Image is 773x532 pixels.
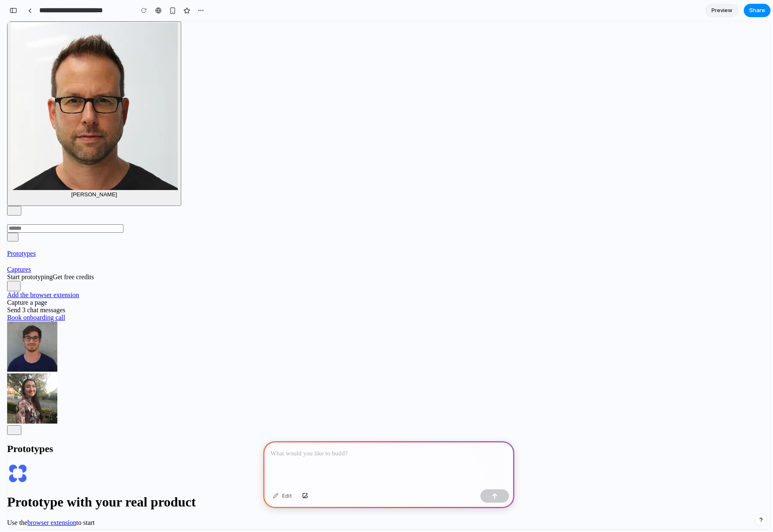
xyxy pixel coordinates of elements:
[3,1,171,169] img: asset.webp
[705,4,739,17] a: Preview
[744,4,770,17] button: Share
[20,498,69,505] a: browser extension
[711,6,732,15] span: Preview
[46,252,87,259] span: Get free credits
[64,170,110,176] span: [PERSON_NAME]
[749,6,765,15] span: Share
